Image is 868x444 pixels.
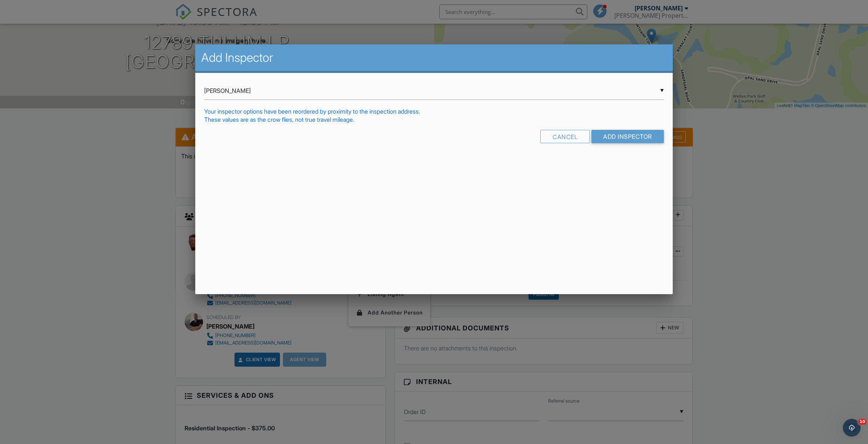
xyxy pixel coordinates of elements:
[204,107,664,115] div: Your inspector options have been reordered by proximity to the inspection address.
[843,419,861,437] iframe: Intercom live chat
[201,50,667,65] h2: Add Inspector
[858,419,867,425] span: 10
[540,130,590,143] div: Cancel
[591,130,664,143] input: Add Inspector
[204,115,664,124] div: These values are as the crow flies, not true travel mileage.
